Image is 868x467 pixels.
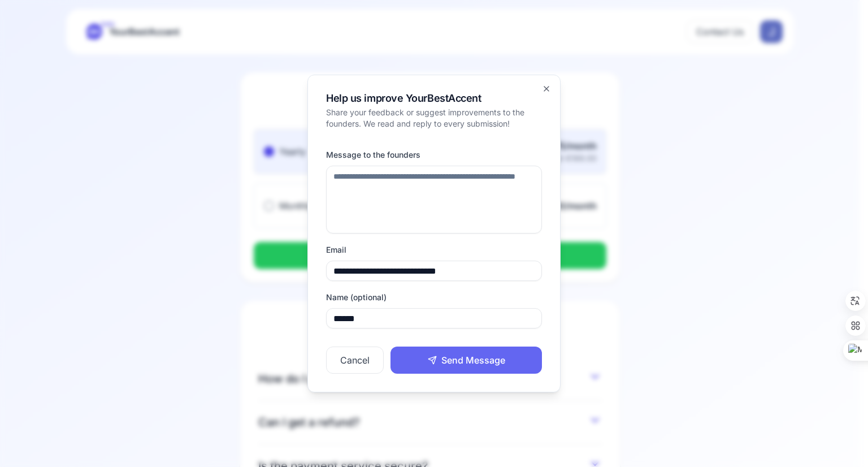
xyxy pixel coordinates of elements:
[326,150,420,159] label: Message to the founders
[326,347,384,374] button: Cancel
[326,292,387,302] label: Name (optional)
[326,93,542,103] h2: Help us improve YourBestAccent
[390,347,542,374] button: Send Message
[326,245,346,254] label: Email
[326,107,542,129] p: Share your feedback or suggest improvements to the founders. We read and reply to every submission!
